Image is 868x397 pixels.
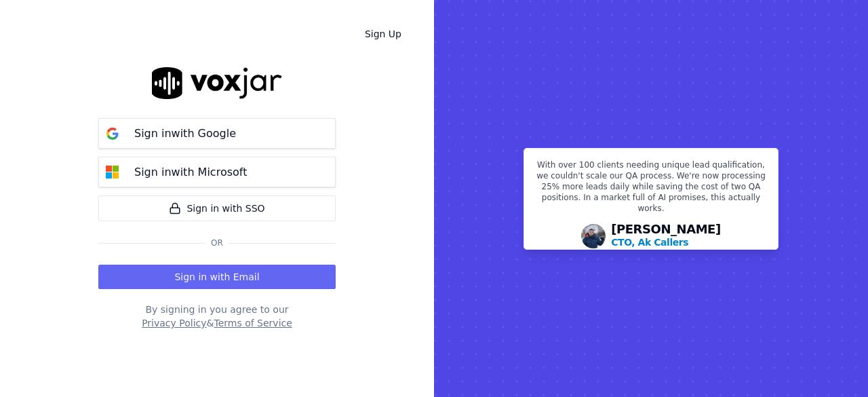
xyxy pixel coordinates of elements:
button: Sign inwith Google [98,118,336,149]
button: Privacy Policy [142,316,206,330]
img: microsoft Sign in button [99,159,126,186]
img: logo [152,67,282,99]
p: Sign in with Google [134,126,236,142]
p: Sign in with Microsoft [134,164,247,181]
p: With over 100 clients needing unique lead qualification, we couldn't scale our QA process. We're ... [532,159,770,219]
p: CTO, Ak Callers [611,235,688,249]
img: Avatar [581,224,606,248]
img: google Sign in button [99,120,126,147]
div: By signing in you agree to our & [98,303,336,330]
span: Or [205,238,229,248]
button: Terms of Service [214,316,292,330]
a: Sign Up [354,22,412,46]
button: Sign in with Email [98,265,336,289]
a: Sign in with SSO [98,195,336,221]
button: Sign inwith Microsoft [98,157,336,187]
div: [PERSON_NAME] [611,223,721,249]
